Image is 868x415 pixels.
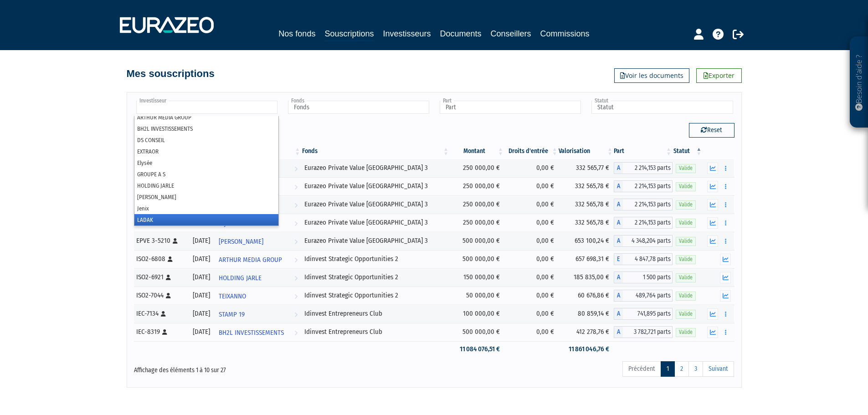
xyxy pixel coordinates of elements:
div: A - Idinvest Strategic Opportunities 2 [614,272,673,283]
span: A [614,162,623,174]
li: LADAK [134,214,278,225]
li: GROUPE A S [134,169,278,180]
span: A [614,217,623,229]
td: 0,00 € [504,305,559,323]
a: 2 [674,361,689,377]
i: Voir l'investisseur [294,306,298,323]
span: A [614,199,623,210]
a: Voir les documents [614,68,689,83]
img: 1732889491-logotype_eurazeo_blanc_rvb.png [120,17,214,33]
span: Valide [676,310,696,318]
i: Voir l'investisseur [294,324,298,341]
div: [DATE] [191,236,211,246]
td: 100 000,00 € [450,305,504,323]
span: Valide [676,328,696,337]
div: IEC-7134 [136,309,185,318]
div: [DATE] [191,327,211,337]
div: A - Eurazeo Private Value Europe 3 [614,199,673,210]
span: 2 214,153 parts [623,180,673,192]
div: ISO2-6921 [136,272,185,282]
h4: Mes souscriptions [127,68,215,79]
div: A - Idinvest Strategic Opportunities 2 [614,290,673,302]
td: 0,00 € [504,159,559,177]
span: 4 348,204 parts [623,235,673,247]
li: BH2L INVESTISSEMENTS [134,123,278,134]
div: Affichage des éléments 1 à 10 sur 27 [134,360,376,375]
div: ISO2-7044 [136,291,185,300]
span: A [614,326,623,338]
i: Voir l'investisseur [294,197,298,214]
span: A [614,290,623,302]
td: 657 698,31 € [559,250,614,268]
span: STAMP 19 [219,306,245,323]
span: A [614,180,623,192]
td: 250 000,00 € [450,177,504,195]
span: TEIXANNO [219,288,246,305]
li: DS CONSEIL [134,134,278,146]
div: Idinvest Strategic Opportunities 2 [304,291,447,300]
span: 2 214,153 parts [623,162,673,174]
div: Eurazeo Private Value [GEOGRAPHIC_DATA] 3 [304,181,447,191]
span: [PERSON_NAME] [219,233,263,250]
span: 1 500 parts [623,272,673,283]
span: A [614,235,623,247]
div: A - Eurazeo Private Value Europe 3 [614,180,673,192]
td: 150 000,00 € [450,268,504,287]
div: Eurazeo Private Value [GEOGRAPHIC_DATA] 3 [304,218,447,227]
div: [DATE] [191,254,211,264]
li: Elysée [134,157,278,169]
i: Voir l'investisseur [294,251,298,268]
a: HOLDING JARLE [215,268,302,287]
div: Idinvest Entrepreneurs Club [304,327,447,337]
span: Valide [676,255,696,264]
td: 50 000,00 € [450,287,504,305]
th: Montant: activer pour trier la colonne par ordre croissant [450,143,504,159]
td: 60 676,86 € [559,287,614,305]
li: EXTRAOR [134,146,278,157]
td: 185 835,00 € [559,268,614,287]
div: A - Idinvest Entrepreneurs Club [614,308,673,320]
td: 0,00 € [504,323,559,341]
div: E - Idinvest Strategic Opportunities 2 [614,253,673,265]
div: A - Eurazeo Private Value Europe 3 [614,217,673,229]
i: Voir l'investisseur [294,215,298,232]
i: Voir l'investisseur [294,270,298,287]
i: [Français] Personne physique [161,311,166,317]
td: 0,00 € [504,195,559,214]
a: Exporter [696,68,742,83]
td: 0,00 € [504,268,559,287]
div: Eurazeo Private Value [GEOGRAPHIC_DATA] 3 [304,200,447,209]
span: Valide [676,164,696,173]
td: 653 100,24 € [559,232,614,250]
span: 3 782,721 parts [623,326,673,338]
td: 332 565,78 € [559,214,614,232]
i: Voir l'investisseur [294,160,298,177]
li: HOLDING JARLE [134,180,278,191]
span: A [614,272,623,283]
p: Besoin d'aide ? [854,41,864,123]
i: [Français] Personne physique [166,275,171,280]
i: [Français] Personne physique [162,329,167,335]
a: Commissions [540,27,590,40]
span: E [614,253,623,265]
td: 80 859,14 € [559,305,614,323]
td: 250 000,00 € [450,159,504,177]
div: Idinvest Entrepreneurs Club [304,309,447,318]
a: TEIXANNO [215,287,302,305]
div: Eurazeo Private Value [GEOGRAPHIC_DATA] 3 [304,236,447,246]
span: Valide [676,292,696,300]
i: [Français] Personne physique [168,256,173,262]
span: Valide [676,219,696,227]
span: 741,895 parts [623,308,673,320]
a: 3 [688,361,703,377]
span: 2 214,153 parts [623,217,673,229]
td: 0,00 € [504,214,559,232]
span: Valide [676,237,696,246]
div: A - Idinvest Entrepreneurs Club [614,326,673,338]
div: IEC-8319 [136,327,185,337]
div: Eurazeo Private Value [GEOGRAPHIC_DATA] 3 [304,163,447,173]
a: Investisseurs [383,27,431,40]
td: 332 565,77 € [559,159,614,177]
td: 332 565,78 € [559,177,614,195]
div: ISO2-6808 [136,254,185,264]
